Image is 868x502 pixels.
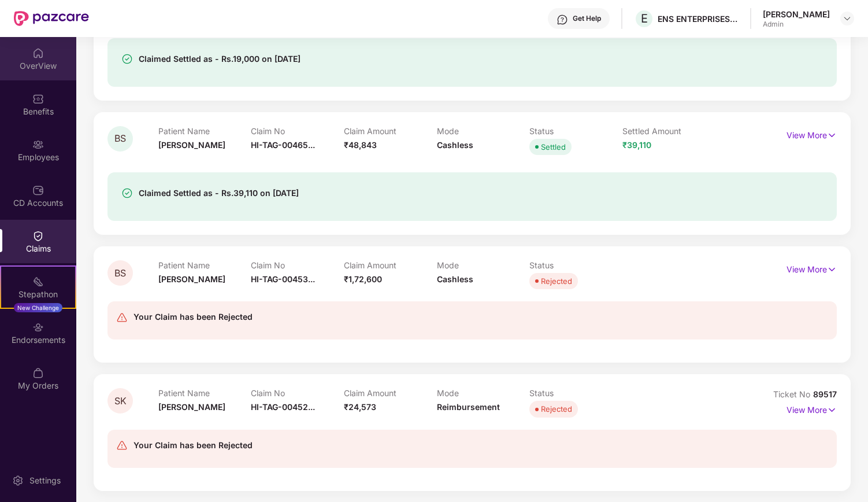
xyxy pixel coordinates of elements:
[114,134,126,143] span: BS
[827,404,837,416] img: svg+xml;base64,PHN2ZyB4bWxucz0iaHR0cDovL3d3dy53My5vcmcvMjAwMC9zdmciIHdpZHRoPSIxNyIgaGVpZ2h0PSIxNy...
[32,276,44,287] img: svg+xml;base64,PHN2ZyB4bWxucz0iaHR0cDovL3d3dy53My5vcmcvMjAwMC9zdmciIHdpZHRoPSIyMSIgaGVpZ2h0PSIyMC...
[14,303,62,312] div: New Challenge
[32,184,44,196] img: svg+xml;base64,PHN2ZyBpZD0iQ0RfQWNjb3VudHMiIGRhdGEtbmFtZT0iQ0QgQWNjb3VudHMiIHhtbG5zPSJodHRwOi8vd3...
[158,260,251,270] p: Patient Name
[114,268,126,278] span: BS
[437,260,530,270] p: Mode
[529,260,622,270] p: Status
[1,289,75,300] div: Stepathon
[344,402,376,412] span: ₹24,573
[622,140,651,150] span: ₹39,110
[573,14,601,23] div: Get Help
[763,9,830,20] div: [PERSON_NAME]
[787,401,837,416] p: View More
[251,140,315,150] span: HI-TAG-00465...
[158,274,225,284] span: [PERSON_NAME]
[32,139,44,150] img: svg+xml;base64,PHN2ZyBpZD0iRW1wbG95ZWVzIiB4bWxucz0iaHR0cDovL3d3dy53My5vcmcvMjAwMC9zdmciIHdpZHRoPS...
[133,438,253,452] div: Your Claim has been Rejected
[437,140,473,150] span: Cashless
[14,11,89,26] img: New Pazcare Logo
[158,402,225,412] span: [PERSON_NAME]
[827,263,837,276] img: svg+xml;base64,PHN2ZyB4bWxucz0iaHR0cDovL3d3dy53My5vcmcvMjAwMC9zdmciIHdpZHRoPSIxNyIgaGVpZ2h0PSIxNy...
[139,52,301,66] div: Claimed Settled as - Rs.19,000 on [DATE]
[843,14,852,23] img: svg+xml;base64,PHN2ZyBpZD0iRHJvcGRvd24tMzJ4MzIiIHhtbG5zPSJodHRwOi8vd3d3LnczLm9yZy8yMDAwL3N2ZyIgd2...
[658,13,739,24] div: ENS ENTERPRISES PRIVATE LIMITED
[158,388,251,398] p: Patient Name
[787,260,837,276] p: View More
[114,396,127,406] span: SK
[344,126,437,136] p: Claim Amount
[557,14,568,25] img: svg+xml;base64,PHN2ZyBpZD0iSGVscC0zMngzMiIgeG1sbnM9Imh0dHA6Ly93d3cudzMub3JnLzIwMDAvc3ZnIiB3aWR0aD...
[121,53,133,65] img: svg+xml;base64,PHN2ZyBpZD0iU3VjY2Vzcy0zMngzMiIgeG1sbnM9Imh0dHA6Ly93d3cudzMub3JnLzIwMDAvc3ZnIiB3aW...
[12,475,24,486] img: svg+xml;base64,PHN2ZyBpZD0iU2V0dGluZy0yMHgyMCIgeG1sbnM9Imh0dHA6Ly93d3cudzMub3JnLzIwMDAvc3ZnIiB3aW...
[344,274,382,284] span: ₹1,72,600
[32,367,44,379] img: svg+xml;base64,PHN2ZyBpZD0iTXlfT3JkZXJzIiBkYXRhLW5hbWU9Ik15IE9yZGVycyIgeG1sbnM9Imh0dHA6Ly93d3cudz...
[827,129,837,142] img: svg+xml;base64,PHN2ZyB4bWxucz0iaHR0cDovL3d3dy53My5vcmcvMjAwMC9zdmciIHdpZHRoPSIxNyIgaGVpZ2h0PSIxNy...
[251,402,315,412] span: HI-TAG-00452...
[344,388,437,398] p: Claim Amount
[529,388,622,398] p: Status
[437,126,530,136] p: Mode
[437,388,530,398] p: Mode
[158,126,251,136] p: Patient Name
[116,440,128,451] img: svg+xml;base64,PHN2ZyB4bWxucz0iaHR0cDovL3d3dy53My5vcmcvMjAwMC9zdmciIHdpZHRoPSIyNCIgaGVpZ2h0PSIyNC...
[763,20,830,29] div: Admin
[773,389,813,399] span: Ticket No
[26,475,64,486] div: Settings
[344,140,377,150] span: ₹48,843
[32,322,44,333] img: svg+xml;base64,PHN2ZyBpZD0iRW5kb3JzZW1lbnRzIiB4bWxucz0iaHR0cDovL3d3dy53My5vcmcvMjAwMC9zdmciIHdpZH...
[133,310,253,324] div: Your Claim has been Rejected
[787,126,837,142] p: View More
[116,312,128,323] img: svg+xml;base64,PHN2ZyB4bWxucz0iaHR0cDovL3d3dy53My5vcmcvMjAwMC9zdmciIHdpZHRoPSIyNCIgaGVpZ2h0PSIyNC...
[344,260,437,270] p: Claim Amount
[251,274,315,284] span: HI-TAG-00453...
[541,275,572,287] div: Rejected
[32,47,44,59] img: svg+xml;base64,PHN2ZyBpZD0iSG9tZSIgeG1sbnM9Imh0dHA6Ly93d3cudzMub3JnLzIwMDAvc3ZnIiB3aWR0aD0iMjAiIG...
[251,388,344,398] p: Claim No
[622,126,715,136] p: Settled Amount
[641,12,648,25] span: E
[32,93,44,105] img: svg+xml;base64,PHN2ZyBpZD0iQmVuZWZpdHMiIHhtbG5zPSJodHRwOi8vd3d3LnczLm9yZy8yMDAwL3N2ZyIgd2lkdGg9Ij...
[139,186,299,200] div: Claimed Settled as - Rs.39,110 on [DATE]
[437,274,473,284] span: Cashless
[121,187,133,199] img: svg+xml;base64,PHN2ZyBpZD0iU3VjY2Vzcy0zMngzMiIgeG1sbnM9Imh0dHA6Ly93d3cudzMub3JnLzIwMDAvc3ZnIiB3aW...
[541,141,566,153] div: Settled
[437,402,500,412] span: Reimbursement
[251,126,344,136] p: Claim No
[251,260,344,270] p: Claim No
[541,403,572,415] div: Rejected
[529,126,622,136] p: Status
[813,389,837,399] span: 89517
[158,140,225,150] span: [PERSON_NAME]
[32,230,44,242] img: svg+xml;base64,PHN2ZyBpZD0iQ2xhaW0iIHhtbG5zPSJodHRwOi8vd3d3LnczLm9yZy8yMDAwL3N2ZyIgd2lkdGg9IjIwIi...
